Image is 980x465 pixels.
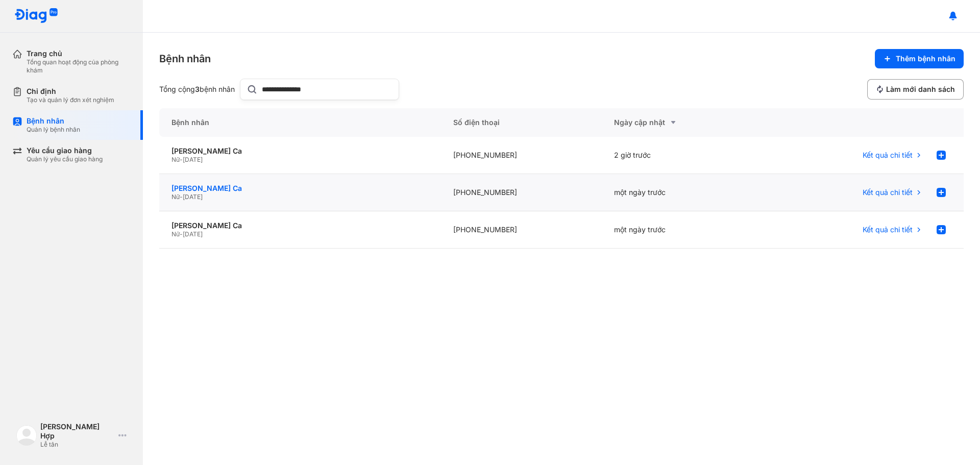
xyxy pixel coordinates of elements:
[27,49,131,58] div: Trang chủ
[27,96,114,104] div: Tạo và quản lý đơn xét nghiệm
[27,126,80,134] div: Quản lý bệnh nhân
[171,230,180,238] span: Nữ
[171,184,429,193] div: [PERSON_NAME] Ca
[863,151,913,160] span: Kết quả chi tiết
[441,211,602,249] div: [PHONE_NUMBER]
[875,49,964,68] button: Thêm bệnh nhân
[159,85,236,94] div: Tổng cộng bệnh nhân
[183,230,203,238] span: [DATE]
[171,156,180,163] span: Nữ
[40,422,114,440] div: [PERSON_NAME] Hợp
[867,79,964,100] button: Làm mới danh sách
[195,85,200,93] span: 3
[183,193,203,201] span: [DATE]
[171,146,429,156] div: [PERSON_NAME] Ca
[27,116,80,126] div: Bệnh nhân
[27,146,103,155] div: Yêu cầu giao hàng
[896,54,955,63] span: Thêm bệnh nhân
[441,174,602,211] div: [PHONE_NUMBER]
[27,58,131,75] div: Tổng quan hoạt động của phòng khám
[171,221,429,230] div: [PERSON_NAME] Ca
[863,225,913,234] span: Kết quả chi tiết
[602,137,763,174] div: 2 giờ trước
[863,188,913,197] span: Kết quả chi tiết
[14,8,58,24] img: logo
[614,116,750,129] div: Ngày cập nhật
[27,87,114,96] div: Chỉ định
[159,52,211,66] div: Bệnh nhân
[40,440,114,449] div: Lễ tân
[159,108,441,137] div: Bệnh nhân
[16,425,37,446] img: logo
[602,211,763,249] div: một ngày trước
[441,108,602,137] div: Số điện thoại
[27,155,103,163] div: Quản lý yêu cầu giao hàng
[180,193,183,201] span: -
[171,193,180,201] span: Nữ
[441,137,602,174] div: [PHONE_NUMBER]
[180,230,183,238] span: -
[886,85,955,94] span: Làm mới danh sách
[183,156,203,163] span: [DATE]
[602,174,763,211] div: một ngày trước
[180,156,183,163] span: -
